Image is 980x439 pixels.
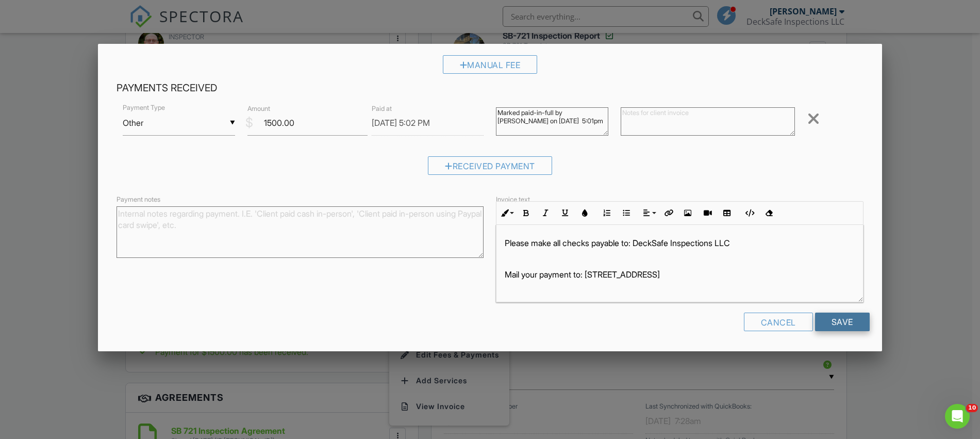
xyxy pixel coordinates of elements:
[575,203,594,223] button: Colors
[505,269,854,280] p: Mail your payment to: [STREET_ADDRESS]
[739,203,759,223] button: Code View
[117,82,863,95] h4: Payments Received
[555,203,575,223] button: Underline (Ctrl+U)
[617,203,636,223] button: Unordered List
[245,114,253,132] div: $
[505,237,854,249] p: Please make all checks payable to: DeckSafe Inspections LLC
[496,195,530,204] label: Invoice text
[496,107,608,136] textarea: Marked paid-in-full by [PERSON_NAME] on [DATE] 5:01pm
[639,203,658,223] button: Align
[123,103,165,112] label: Payment Type
[247,104,270,113] label: Amount
[658,203,678,223] button: Insert Link (Ctrl+K)
[815,313,870,331] input: Save
[516,203,536,223] button: Bold (Ctrl+B)
[966,404,978,412] span: 10
[117,195,160,204] label: Payment notes
[443,62,538,72] a: Manual Fee
[678,203,697,223] button: Insert Image (Ctrl+P)
[945,404,970,429] iframe: Intercom live chat
[717,203,737,223] button: Insert Table
[372,104,392,113] label: Paid at
[443,55,538,74] div: Manual Fee
[428,164,552,174] a: Received Payment
[744,313,813,331] div: Cancel
[597,203,617,223] button: Ordered List
[428,156,552,175] div: Received Payment
[759,203,778,223] button: Clear Formatting
[697,203,717,223] button: Insert Video
[496,203,516,223] button: Inline Style
[536,203,555,223] button: Italic (Ctrl+I)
